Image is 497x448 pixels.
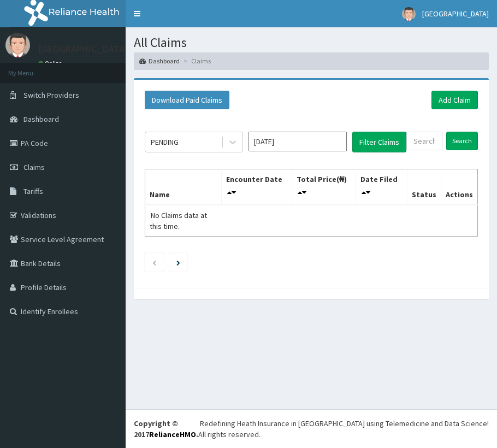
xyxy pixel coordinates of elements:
a: Add Claim [431,91,478,109]
th: Total Price(₦) [292,169,356,205]
a: Dashboard [139,56,180,66]
button: Download Paid Claims [145,91,229,109]
button: Filter Claims [352,132,406,152]
span: No Claims data at this time. [150,210,207,231]
span: [GEOGRAPHIC_DATA] [422,9,489,19]
img: User Image [5,33,30,57]
li: Claims [181,56,211,66]
input: Search [446,132,478,150]
h1: All Claims [134,36,489,50]
footer: All rights reserved. [126,409,497,448]
span: Claims [23,162,45,172]
a: Next page [176,257,180,267]
img: User Image [402,7,416,21]
th: Date Filed [356,169,407,205]
div: Redefining Heath Insurance in [GEOGRAPHIC_DATA] using Telemedicine and Data Science! [200,418,489,429]
input: Select Month and Year [248,132,347,151]
th: Actions [441,169,477,205]
th: Encounter Date [221,169,292,205]
p: [GEOGRAPHIC_DATA] [38,44,128,54]
div: PENDING [151,137,179,148]
th: Status [407,169,441,205]
th: Name [145,169,222,205]
strong: Copyright © 2017 . [134,418,198,439]
span: Tariffs [23,186,43,196]
span: Dashboard [23,114,59,124]
a: Online [38,60,64,67]
input: Search by HMO ID [406,132,442,150]
span: Switch Providers [23,90,79,100]
a: Previous page [152,257,157,267]
a: RelianceHMO [149,429,196,439]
